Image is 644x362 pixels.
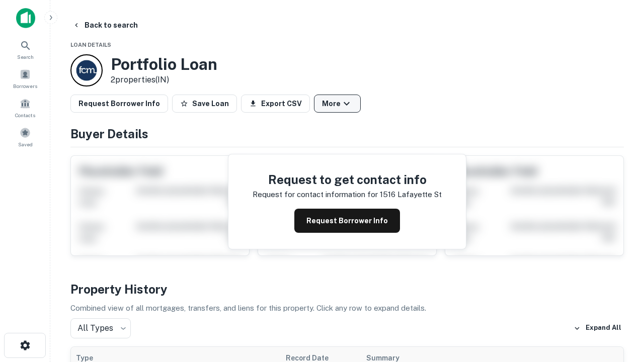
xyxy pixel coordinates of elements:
a: Search [3,36,47,63]
button: Expand All [571,321,624,336]
h4: Property History [70,280,624,298]
p: Combined view of all mortgages, transfers, and liens for this property. Click any row to expand d... [70,302,624,314]
h3: Portfolio Loan [111,55,217,74]
button: Save Loan [172,95,237,113]
div: All Types [70,318,131,338]
p: 1516 lafayette st [380,189,442,201]
a: Borrowers [3,65,47,92]
a: Contacts [3,94,47,121]
span: Search [17,53,34,61]
h4: Request to get contact info [253,170,442,189]
a: Saved [3,123,47,150]
span: Contacts [15,111,35,119]
button: Request Borrower Info [294,209,400,233]
span: Loan Details [70,42,111,48]
p: Request for contact information for [253,189,378,201]
button: Export CSV [241,95,310,113]
span: Borrowers [13,82,37,90]
span: Saved [18,140,33,148]
button: Back to search [68,16,142,34]
iframe: Chat Widget [594,282,644,330]
button: More [314,95,361,113]
img: capitalize-icon.png [16,8,35,28]
button: Request Borrower Info [70,95,168,113]
h4: Buyer Details [70,125,624,143]
p: 2 properties (IN) [111,74,217,86]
